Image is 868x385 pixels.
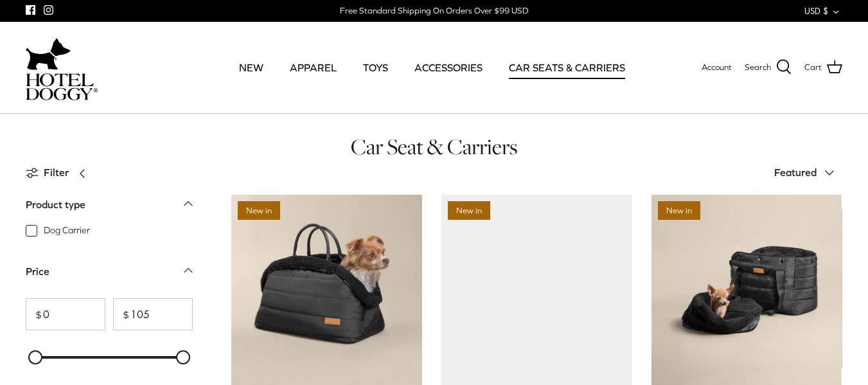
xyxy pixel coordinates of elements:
[278,46,348,89] a: APPAREL
[804,59,842,76] a: Cart
[340,5,528,17] div: Free Standard Shipping On Orders Over $99 USD
[26,133,842,161] h1: Car Seat & Carriers
[26,195,193,224] a: Product type
[44,165,69,181] span: Filter
[26,5,35,15] a: Facebook
[26,309,42,319] span: $
[403,46,494,89] a: ACCESSORIES
[745,61,771,75] span: Search
[774,159,842,187] button: Featured
[191,46,673,89] div: Primary navigation
[774,166,817,178] span: Featured
[26,262,193,291] a: Price
[227,46,275,89] a: NEW
[745,59,792,76] a: Search
[702,62,732,72] span: Account
[497,46,637,89] a: CAR SEATS & CARRIERS
[340,1,528,21] a: Free Standard Shipping On Orders Over $99 USD
[702,61,732,75] a: Account
[448,201,490,220] span: New in
[26,197,85,213] div: Product type
[26,35,71,73] img: dog-icon.svg
[26,264,49,280] div: Price
[658,201,700,220] span: New in
[44,224,90,237] span: Dog Carrier
[26,35,98,100] a: hoteldoggycom
[804,61,822,75] span: Cart
[238,201,280,220] span: New in
[113,298,193,330] input: To
[26,157,94,188] a: Filter
[26,298,105,330] input: From
[351,46,400,89] a: TOYS
[44,5,53,15] a: Instagram
[26,73,98,100] img: hoteldoggycom
[114,309,129,319] span: $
